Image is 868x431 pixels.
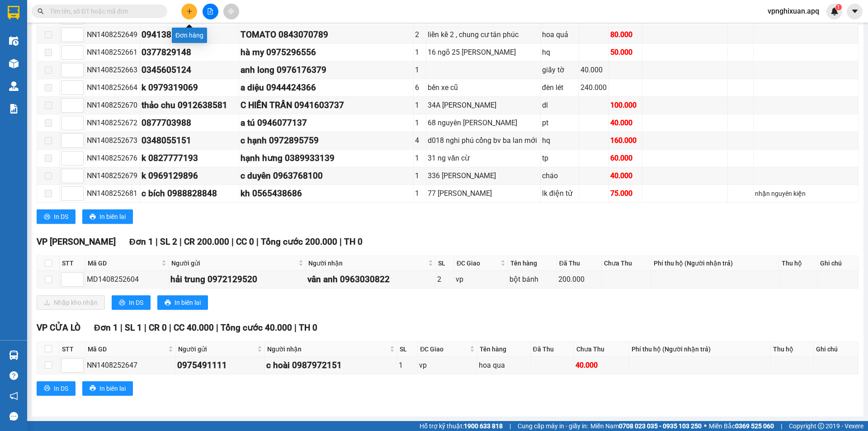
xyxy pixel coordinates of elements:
[9,104,19,114] img: solution-icon
[479,360,529,371] div: hoa qua
[85,79,140,97] td: NN1408252664
[415,99,424,111] div: 1
[837,4,840,10] span: 1
[610,135,641,146] div: 160.000
[419,360,475,371] div: vp
[60,342,85,357] th: STT
[236,237,254,247] span: CC 0
[142,134,237,147] div: 0348055151
[142,169,237,183] div: k 0969129896
[165,299,171,307] span: printer
[437,274,453,285] div: 2
[580,64,607,76] div: 40.000
[181,4,197,19] button: plus
[172,28,207,43] div: Đơn hàng
[174,322,214,333] span: CC 40.000
[179,237,182,247] span: |
[241,28,412,42] div: TOMATO 0843070789
[160,237,177,247] span: SL 2
[781,421,782,431] span: |
[428,99,539,111] div: 34A [PERSON_NAME]
[156,237,158,247] span: |
[129,237,153,247] span: Đơn 1
[184,237,229,247] span: CR 200.000
[142,81,237,95] div: k 0979319069
[307,273,434,286] div: vân anh 0963030822
[428,135,539,146] div: d018 nghi phú cổng bv ba lan mới
[267,344,388,354] span: Người nhận
[542,29,577,40] div: hoa quả
[125,322,142,333] span: SL 1
[85,26,140,44] td: NN1408252649
[344,237,363,247] span: TH 0
[231,237,234,247] span: |
[557,256,602,271] th: Đã Thu
[771,342,813,357] th: Thu hộ
[779,256,818,271] th: Thu hộ
[610,99,641,111] div: 100.000
[531,342,574,357] th: Đã Thu
[542,170,577,181] div: cháo
[457,258,499,268] span: ĐC Giao
[85,150,140,167] td: NN1408252676
[415,82,424,93] div: 6
[119,299,125,307] span: printer
[241,46,412,59] div: hà my 0975296556
[9,59,19,68] img: warehouse-icon
[542,64,577,76] div: giấy tờ
[415,152,424,164] div: 1
[415,170,424,181] div: 1
[87,117,138,128] div: NN1408252672
[542,152,577,164] div: tp
[818,256,859,271] th: Ghi chú
[428,47,539,58] div: 16 ngõ 25 [PERSON_NAME]
[436,256,454,271] th: SL
[142,152,237,165] div: k 0827777193
[415,188,424,199] div: 1
[87,152,138,164] div: NN1408252676
[87,135,138,146] div: NN1408252673
[85,132,140,150] td: NN1408252673
[518,421,588,431] span: Cung cấp máy in - giấy in:
[294,322,297,333] span: |
[90,213,96,221] span: printer
[120,322,123,333] span: |
[420,344,467,354] span: ĐC Giao
[85,271,169,289] td: MD1408252604
[87,64,138,76] div: NN1408252663
[629,342,771,357] th: Phí thu hộ (Người nhận trả)
[709,421,774,431] span: Miền Bắc
[508,256,557,271] th: Tên hàng
[241,99,412,112] div: C HIỀN TRẦN 0941603737
[542,82,577,93] div: đèn lét
[85,44,140,62] td: NN1408252661
[602,256,652,271] th: Chưa Thu
[574,342,630,357] th: Chưa Thu
[221,322,292,333] span: Tổng cước 40.000
[82,381,133,396] button: printerIn biên lai
[9,412,18,421] span: message
[755,189,857,199] div: nhận nguyên kiện
[428,117,539,128] div: 68 nguyên [PERSON_NAME]
[241,134,412,147] div: c hạnh 0972895759
[82,209,133,224] button: printerIn biên lai
[87,47,138,58] div: NN1408252661
[85,185,140,203] td: NN1408252681
[90,385,96,392] span: printer
[37,322,80,333] span: VP CỬA LÒ
[85,167,140,185] td: NN1408252679
[814,342,859,357] th: Ghi chú
[60,256,85,271] th: STT
[9,36,19,46] img: warehouse-icon
[651,256,779,271] th: Phí thu hộ (Người nhận trả)
[144,322,146,333] span: |
[142,28,237,42] div: 0941381953
[171,258,296,268] span: Người gửi
[37,237,116,247] span: VP [PERSON_NAME]
[340,237,342,247] span: |
[509,421,511,431] span: |
[415,64,424,76] div: 1
[464,422,503,430] strong: 1900 633 818
[37,381,75,396] button: printerIn DS
[241,169,412,183] div: c duyên 0963768100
